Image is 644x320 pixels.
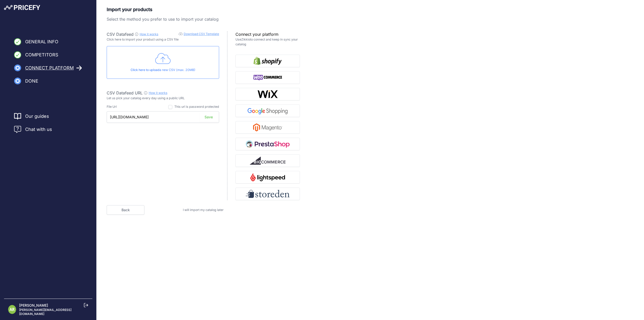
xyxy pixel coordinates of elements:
[253,123,282,131] img: Magento 2
[25,126,52,133] span: Chat with us
[14,126,52,133] a: Chat with us
[253,74,282,82] img: WooCommerce
[107,96,219,101] p: Let us pick your catalog every day using a public URL
[131,68,159,72] span: Click here to upload
[19,308,88,316] p: [PERSON_NAME][EMAIL_ADDRESS][DOMAIN_NAME]
[250,173,285,181] img: Lightspeed
[174,104,219,109] div: This url is password protected
[107,37,219,42] p: Click here to import your product using a CSV file
[246,107,290,115] img: Google Shopping
[25,78,38,85] span: Done
[25,38,58,45] span: General Info
[149,91,167,95] a: How it works
[107,205,144,215] a: Back
[250,157,286,165] img: BigCommerce
[183,208,224,212] a: I will import my catalog later
[140,32,158,36] a: How it works
[107,32,134,37] span: CSV Datafeed
[107,111,219,123] input: https://www.example.com/catalog.csv
[25,113,49,120] a: Our guides
[107,104,117,109] div: File Url
[107,90,143,95] span: CSV Datafeed URL
[246,190,290,198] img: Storeden
[235,31,300,37] p: Connect your platform
[235,37,300,47] p: Use to connect and keep in sync your catalog
[4,5,40,10] img: Pricefy Logo
[107,6,300,13] p: Import your products
[25,51,58,58] span: Competitors
[19,303,88,308] p: [PERSON_NAME]
[241,38,250,41] a: Zikkio
[184,32,219,36] a: Download CSV Template
[111,68,215,73] p: a new CSV (max. 20MB)
[257,90,278,98] img: Wix
[25,64,74,72] span: Connect Platform
[254,57,282,65] img: Shopify
[246,140,290,148] img: PrestaShop
[107,16,300,22] p: Select the method you prefer to use to import your catalog
[199,112,218,122] button: Save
